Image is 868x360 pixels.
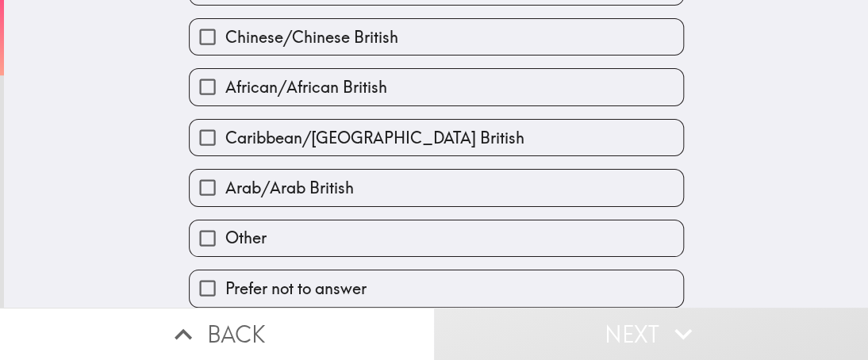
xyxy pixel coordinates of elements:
[225,278,367,300] span: Prefer not to answer
[434,308,868,360] button: Next
[190,220,683,256] button: Other
[225,76,387,98] span: African/African British
[190,270,683,306] button: Prefer not to answer
[225,227,267,249] span: Other
[190,19,683,55] button: Chinese/Chinese British
[225,177,354,199] span: Arab/Arab British
[225,127,524,149] span: Caribbean/[GEOGRAPHIC_DATA] British
[190,120,683,155] button: Caribbean/[GEOGRAPHIC_DATA] British
[225,26,398,48] span: Chinese/Chinese British
[190,69,683,105] button: African/African British
[190,170,683,205] button: Arab/Arab British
